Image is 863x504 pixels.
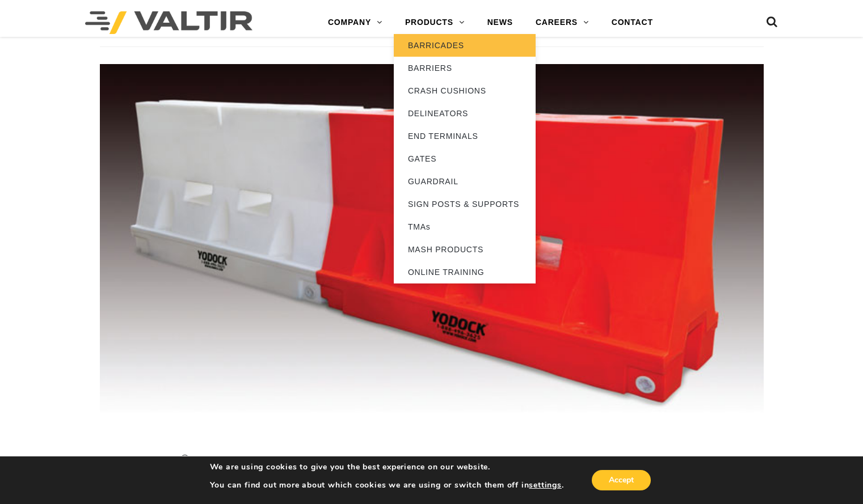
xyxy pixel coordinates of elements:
[592,470,651,490] button: Accept
[394,57,536,79] a: BARRIERS
[210,480,564,490] p: You can find out more about which cookies we are using or switch them off in .
[100,64,764,436] img: Yodock 2001 Water Filled Barrier and Barricade
[394,193,536,215] a: SIGN POSTS & SUPPORTS
[394,238,536,261] a: MASH PRODUCTS
[600,11,664,34] a: CONTACT
[210,462,564,472] p: We are using cookies to give you the best experience on our website.
[100,453,233,472] a: Yodock®2001
[394,261,536,283] a: ONLINE TRAINING
[476,11,524,34] a: NEWS
[394,125,536,147] a: END TERMINALS
[180,452,191,467] sup: ®
[394,170,536,193] a: GUARDRAIL
[524,11,600,34] a: CAREERS
[85,11,252,34] img: Valtir
[394,11,476,34] a: PRODUCTS
[394,215,536,238] a: TMAs
[317,11,394,34] a: COMPANY
[394,79,536,102] a: CRASH CUSHIONS
[394,102,536,125] a: DELINEATORS
[394,147,536,170] a: GATES
[529,480,561,490] button: settings
[394,34,536,57] a: BARRICADES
